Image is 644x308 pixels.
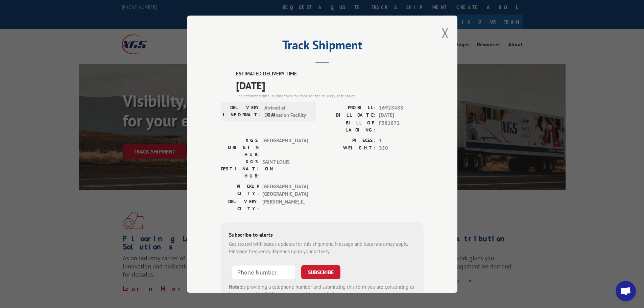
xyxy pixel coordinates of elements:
span: SAINT LOUIS [262,158,308,179]
label: DELIVERY CITY: [221,198,259,212]
a: Open chat [616,281,636,301]
span: [GEOGRAPHIC_DATA] , [GEOGRAPHIC_DATA] [262,183,308,198]
span: F581872 [379,119,424,133]
h2: Track Shipment [221,40,424,53]
label: XGS ORIGIN HUB: [221,137,259,158]
label: WEIGHT: [322,144,376,152]
span: [DATE] [236,77,424,93]
span: Arrived at Destination Facility [264,104,310,119]
span: 16928488 [379,104,424,112]
span: [GEOGRAPHIC_DATA] [262,137,308,158]
div: by providing a telephone number and submitting this form you are consenting to be contacted by SM... [229,283,415,306]
span: 1 [379,137,424,144]
div: Get texted with status updates for this shipment. Message and data rates may apply. Message frequ... [229,240,415,255]
span: 350 [379,144,424,152]
label: DELIVERY INFORMATION: [223,104,261,119]
button: Close modal [442,24,449,42]
span: [DATE] [379,112,424,119]
div: The estimated time is using the time zone for the delivery destination. [236,93,424,99]
label: XGS DESTINATION HUB: [221,158,259,179]
span: [PERSON_NAME] , IL [262,198,308,212]
button: SUBSCRIBE [301,265,340,279]
label: BILL DATE: [322,112,376,119]
label: PICKUP CITY: [221,183,259,198]
label: BILL OF LADING: [322,119,376,133]
label: ESTIMATED DELIVERY TIME: [236,70,424,78]
input: Phone Number [232,265,296,279]
label: PIECES: [322,137,376,144]
div: Subscribe to alerts [229,230,415,240]
strong: Note: [229,283,241,290]
label: PROBILL: [322,104,376,112]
